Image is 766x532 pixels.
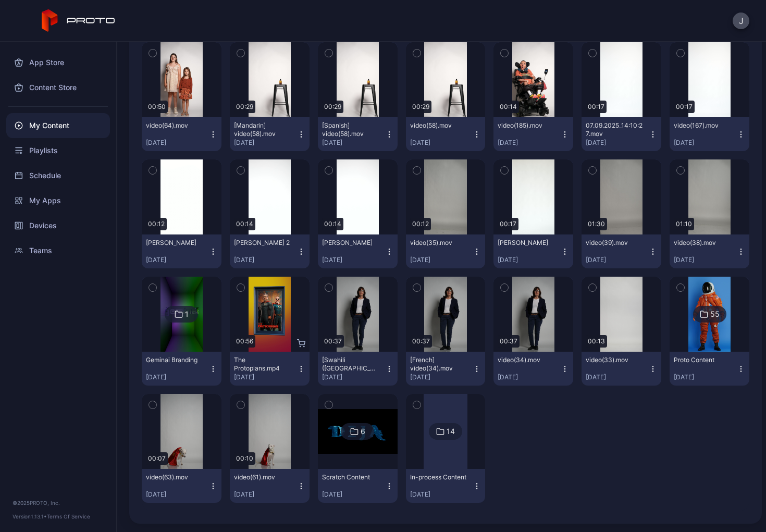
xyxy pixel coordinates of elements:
a: App Store [6,50,110,75]
div: Tatiana Thomas [146,239,203,247]
button: The Protopians.mp4[DATE] [230,352,310,386]
div: 14 [447,427,455,436]
div: Lyntha Chin [322,239,379,247]
button: video(34).mov[DATE] [493,352,573,386]
div: [DATE] [234,490,297,499]
div: © 2025 PROTO, Inc. [13,499,104,507]
button: 07.09.2025_14:10:27.mov[DATE] [582,117,661,151]
a: Terms Of Service [47,513,90,519]
button: video(167).mov[DATE] [670,117,749,151]
button: [Spanish] video(58).mov[DATE] [318,117,398,151]
div: 1 [185,310,189,319]
div: [DATE] [674,139,737,147]
div: [DATE] [586,256,649,264]
div: Natalie Marston [498,239,555,247]
div: video(39).mov [586,239,643,247]
button: Geminai Branding[DATE] [142,352,221,386]
div: 6 [361,427,365,436]
button: video(64).mov[DATE] [142,117,221,151]
div: video(167).mov [674,121,731,130]
div: [DATE] [674,256,737,264]
div: [Mandarin] video(58).mov [234,121,291,138]
div: [DATE] [410,373,473,381]
div: Scratch Content [322,473,379,481]
div: [DATE] [146,490,209,499]
div: [DATE] [234,256,297,264]
a: Teams [6,238,110,263]
div: video(64).mov [146,121,203,130]
button: video(58).mov[DATE] [406,117,486,151]
div: Lyntha Chin 2 [234,239,291,247]
div: [DATE] [234,139,297,147]
button: [French] video(34).mov[DATE] [406,352,486,386]
button: video(38).mov[DATE] [670,234,749,268]
button: video(35).mov[DATE] [406,234,486,268]
button: [PERSON_NAME] 2[DATE] [230,234,310,268]
div: video(63).mov [146,473,203,481]
div: [DATE] [322,373,385,381]
div: video(34).mov [498,356,555,364]
div: video(185).mov [498,121,555,130]
div: [DATE] [322,256,385,264]
div: video(58).mov [410,121,467,130]
button: [PERSON_NAME][DATE] [318,234,398,268]
a: Devices [6,213,110,238]
a: Content Store [6,75,110,100]
button: [PERSON_NAME][DATE] [493,234,573,268]
button: Scratch Content[DATE] [318,469,398,503]
div: [DATE] [322,139,385,147]
button: video(185).mov[DATE] [493,117,573,151]
button: video(61).mov[DATE] [230,469,310,503]
div: [DATE] [498,139,561,147]
div: [Spanish] video(58).mov [322,121,379,138]
div: [DATE] [410,139,473,147]
button: video(33).mov[DATE] [582,352,661,386]
div: 07.09.2025_14:10:27.mov [586,121,643,138]
div: In-process Content [410,473,467,481]
div: [DATE] [410,256,473,264]
span: Version 1.13.1 • [13,513,47,519]
div: video(33).mov [586,356,643,364]
div: [DATE] [146,373,209,381]
div: [DATE] [498,373,561,381]
div: [DATE] [322,490,385,499]
div: [DATE] [498,256,561,264]
button: video(39).mov[DATE] [582,234,661,268]
a: Schedule [6,163,110,188]
button: J [733,13,749,29]
div: [DATE] [586,139,649,147]
div: [DATE] [410,490,473,499]
a: Playlists [6,138,110,163]
div: [DATE] [586,373,649,381]
div: video(61).mov [234,473,291,481]
button: Proto Content[DATE] [670,352,749,386]
button: In-process Content[DATE] [406,469,486,503]
button: [Swahili ([GEOGRAPHIC_DATA])] video(34).mov[DATE] [318,352,398,386]
div: [DATE] [234,373,297,381]
div: Geminai Branding [146,356,203,364]
div: Proto Content [674,356,731,364]
button: [PERSON_NAME][DATE] [142,234,221,268]
div: [DATE] [674,373,737,381]
a: My Content [6,113,110,138]
div: [Swahili (Kenya)] video(34).mov [322,356,379,373]
div: The Protopians.mp4 [234,356,291,373]
div: [French] video(34).mov [410,356,467,373]
div: 55 [710,310,720,319]
div: [DATE] [146,256,209,264]
div: video(35).mov [410,239,467,247]
a: My Apps [6,188,110,213]
button: video(63).mov[DATE] [142,469,221,503]
button: [Mandarin] video(58).mov[DATE] [230,117,310,151]
div: [DATE] [146,139,209,147]
div: video(38).mov [674,239,731,247]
